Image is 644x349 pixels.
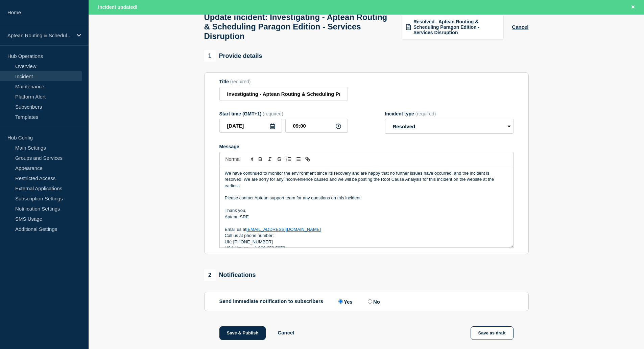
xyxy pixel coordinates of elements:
img: template icon [406,24,411,30]
p: Call us at phone number: [225,233,508,239]
span: (required) [415,111,436,116]
button: Toggle bulleted list [293,155,303,163]
button: Close banner [629,3,637,11]
button: Save & Publish [219,326,266,340]
button: Cancel [278,330,294,335]
div: Message [220,166,513,247]
input: Yes [338,299,343,304]
div: Start time (GMT+1) [219,111,348,116]
button: Toggle bold text [256,155,265,163]
a: [EMAIL_ADDRESS][DOMAIN_NAME] [246,227,321,232]
h1: Update incident: Investigating - Aptean Routing & Scheduling Paragon Edition - Services Disruption [204,13,394,41]
div: Send immediate notification to subscribers [219,298,514,305]
div: Title [219,79,348,84]
p: Send immediate notification to subscribers [219,298,324,305]
p: Email us at [225,226,508,233]
div: Message [219,144,514,149]
p: USA Hotline: + 1 866 650 5072 [225,245,508,251]
span: Resolved - Aptean Routing & Scheduling Paragon Edition - Services Disruption [413,19,499,35]
select: Incident type [385,119,514,134]
button: Toggle link [303,155,312,163]
button: Cancel [512,24,528,30]
div: Incident type [385,111,514,116]
input: Title [219,87,348,101]
p: We have continued to monitor the environment since its recovery and are happy that no further iss... [225,170,508,189]
span: Font size [222,155,256,163]
p: Thank you, [225,208,508,214]
input: No [368,299,372,304]
span: Incident updated! [98,4,138,10]
label: Yes [337,298,353,305]
button: Toggle strikethrough text [275,155,284,163]
p: Aptean SRE [225,214,508,220]
div: Notifications [204,269,256,281]
button: Toggle ordered list [284,155,293,163]
p: Please contact Aptean support team for any questions on this incident. [225,195,508,201]
span: 2 [204,269,216,281]
div: Provide details [204,50,262,62]
span: 1 [204,50,216,62]
input: YYYY-MM-DD [219,119,282,133]
button: Toggle italic text [265,155,275,163]
input: HH:MM [285,119,348,133]
label: No [366,298,380,305]
p: UK: [PHONE_NUMBER] [225,239,508,245]
span: (required) [263,111,283,116]
p: Aptean Routing & Scheduling Paragon Edition [7,32,72,38]
button: Save as draft [471,326,514,340]
span: (required) [230,79,251,84]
